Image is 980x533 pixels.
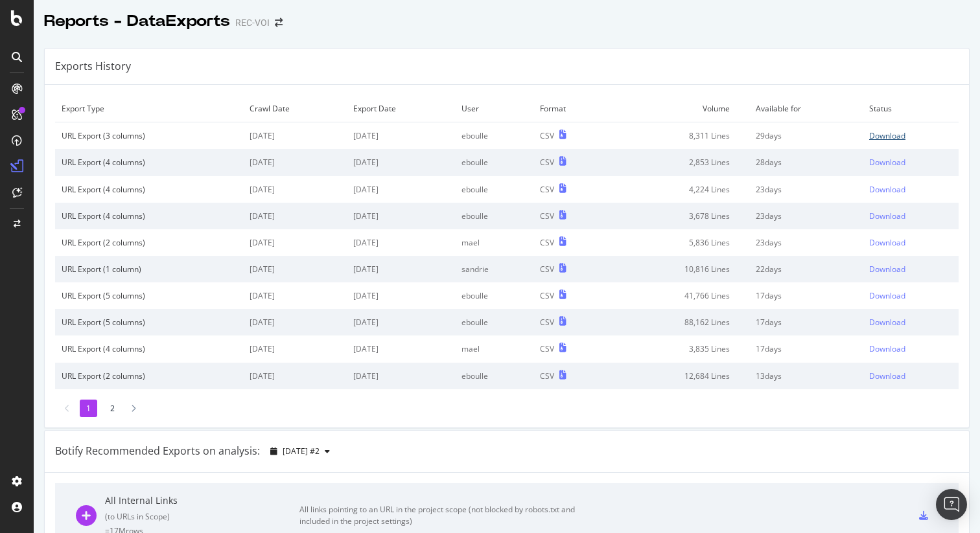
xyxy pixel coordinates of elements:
[611,122,749,150] td: 8,311 Lines
[611,335,749,362] td: 3,835 Lines
[62,157,237,168] div: URL Export (4 columns)
[455,176,533,203] td: eboulle
[455,122,533,150] td: eboulle
[540,264,554,275] div: CSV
[265,441,335,462] button: [DATE] #2
[347,363,455,389] td: [DATE]
[105,494,299,507] div: All Internal Links
[863,95,959,122] td: Status
[869,343,905,354] div: Download
[869,264,952,275] a: Download
[749,309,863,335] td: 17 days
[749,363,863,389] td: 13 days
[869,317,952,328] a: Download
[869,290,952,301] a: Download
[540,210,554,221] div: CSV
[347,176,455,203] td: [DATE]
[611,282,749,309] td: 41,766 Lines
[243,335,347,362] td: [DATE]
[55,95,243,122] td: Export Type
[869,157,905,168] div: Download
[455,229,533,256] td: mael
[919,511,928,520] div: csv-export
[869,370,905,381] div: Download
[62,290,237,301] div: URL Export (5 columns)
[62,264,237,275] div: URL Export (1 column)
[869,290,905,301] div: Download
[455,282,533,309] td: eboulle
[62,184,237,195] div: URL Export (4 columns)
[749,256,863,282] td: 22 days
[347,309,455,335] td: [DATE]
[347,203,455,229] td: [DATE]
[869,343,952,354] a: Download
[540,343,554,354] div: CSV
[455,203,533,229] td: eboulle
[749,282,863,309] td: 17 days
[243,176,347,203] td: [DATE]
[540,370,554,381] div: CSV
[540,184,554,195] div: CSV
[44,10,230,32] div: Reports - DataExports
[243,309,347,335] td: [DATE]
[243,282,347,309] td: [DATE]
[62,237,237,248] div: URL Export (2 columns)
[540,130,554,141] div: CSV
[533,95,611,122] td: Format
[55,59,131,74] div: Exports History
[347,149,455,176] td: [DATE]
[749,335,863,362] td: 17 days
[275,18,283,27] div: arrow-right-arrow-left
[80,400,97,417] li: 1
[869,157,952,168] a: Download
[347,282,455,309] td: [DATE]
[347,229,455,256] td: [DATE]
[611,309,749,335] td: 88,162 Lines
[105,511,299,522] div: ( to URLs in Scope )
[55,444,260,459] div: Botify Recommended Exports on analysis:
[243,363,347,389] td: [DATE]
[869,370,952,381] a: Download
[540,290,554,301] div: CSV
[540,237,554,248] div: CSV
[243,95,347,122] td: Crawl Date
[62,210,237,221] div: URL Export (4 columns)
[540,317,554,328] div: CSV
[869,237,905,248] div: Download
[455,309,533,335] td: eboulle
[869,184,952,195] a: Download
[749,229,863,256] td: 23 days
[749,149,863,176] td: 28 days
[455,363,533,389] td: eboulle
[299,504,591,527] div: All links pointing to an URL in the project scope (not blocked by robots.txt and included in the ...
[869,237,952,248] a: Download
[869,210,952,221] a: Download
[347,95,455,122] td: Export Date
[611,363,749,389] td: 12,684 Lines
[62,343,237,354] div: URL Export (4 columns)
[749,203,863,229] td: 23 days
[611,149,749,176] td: 2,853 Lines
[455,95,533,122] td: User
[347,256,455,282] td: [DATE]
[749,176,863,203] td: 23 days
[611,229,749,256] td: 5,836 Lines
[62,317,237,328] div: URL Export (5 columns)
[749,122,863,150] td: 29 days
[749,95,863,122] td: Available for
[62,370,237,381] div: URL Export (2 columns)
[869,317,905,328] div: Download
[611,203,749,229] td: 3,678 Lines
[611,256,749,282] td: 10,816 Lines
[235,16,270,29] div: REC-VOI
[611,176,749,203] td: 4,224 Lines
[936,489,967,520] div: Open Intercom Messenger
[243,203,347,229] td: [DATE]
[455,335,533,362] td: mael
[62,130,237,141] div: URL Export (3 columns)
[347,335,455,362] td: [DATE]
[104,400,121,417] li: 2
[611,95,749,122] td: Volume
[869,130,905,141] div: Download
[869,264,905,275] div: Download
